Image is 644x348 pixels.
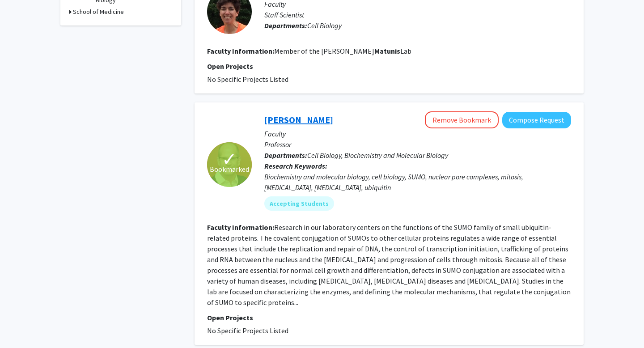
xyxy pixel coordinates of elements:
p: Faculty [264,128,571,139]
div: Biochemistry and molecular biology, cell biology, SUMO, nuclear pore complexes, mitosis, [MEDICAL... [264,171,571,193]
b: Departments: [264,21,307,30]
a: [PERSON_NAME] [264,114,333,125]
span: Cell Biology, Biochemistry and Molecular Biology [307,151,448,160]
span: ✓ [222,155,237,164]
span: Bookmarked [210,164,249,174]
span: Cell Biology [307,21,342,30]
p: Open Projects [207,312,571,323]
button: Compose Request to Michael Matunis [502,112,571,128]
p: Professor [264,139,571,150]
b: Faculty Information: [207,223,274,232]
b: Departments: [264,151,307,160]
p: Open Projects [207,61,571,72]
mat-chip: Accepting Students [264,196,334,211]
span: No Specific Projects Listed [207,75,288,84]
p: Staff Scientist [264,9,571,20]
fg-read-more: Member of the [PERSON_NAME] Lab [274,47,411,55]
span: No Specific Projects Listed [207,326,288,335]
b: Matunis [374,47,400,55]
iframe: Chat [7,308,38,341]
fg-read-more: Research in our laboratory centers on the functions of the SUMO family of small ubiquitin-related... [207,223,571,307]
b: Faculty Information: [207,47,274,55]
button: Remove Bookmark [425,111,499,128]
h3: School of Medicine [73,7,124,17]
b: Research Keywords: [264,161,327,170]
